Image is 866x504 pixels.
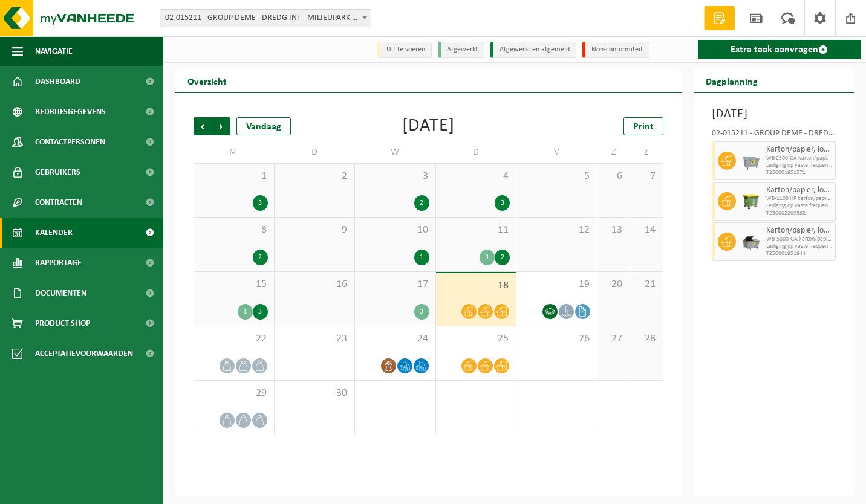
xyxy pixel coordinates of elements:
[160,10,371,27] span: 02-015211 - GROUP DEME - DREDG INT - MILIEUPARK - ZWIJNDRECHT
[160,9,371,27] span: 02-015211 - GROUP DEME - DREDG INT - MILIEUPARK - ZWIJNDRECHT
[766,195,833,202] span: WB-1100 HP karton/papier, los (bedrijven)
[523,278,591,291] span: 19
[597,141,630,163] td: Z
[35,218,73,248] span: Kalender
[35,187,82,218] span: Contracten
[766,236,833,243] span: WB-5000-GA karton/papier, los (bedrijven)
[442,279,510,292] span: 18
[35,66,80,97] span: Dashboard
[35,278,86,308] span: Documenten
[442,224,510,237] span: 11
[766,162,833,169] span: Lediging op vaste frequentie
[490,42,576,58] li: Afgewerkt en afgemeld
[361,170,429,183] span: 3
[495,195,510,211] div: 3
[766,169,833,176] span: T250001951571
[175,69,239,92] h2: Overzicht
[523,332,591,346] span: 26
[633,122,654,132] span: Print
[766,202,833,210] span: Lediging op vaste frequentie
[766,250,833,257] span: T250001951844
[766,145,833,155] span: Karton/papier, los (bedrijven)
[636,224,656,237] span: 14
[253,304,268,320] div: 3
[355,141,436,163] td: W
[630,141,663,163] td: Z
[438,42,484,58] li: Afgewerkt
[35,36,73,66] span: Navigatie
[766,226,833,236] span: Karton/papier, los (bedrijven)
[636,332,656,346] span: 28
[523,224,591,237] span: 12
[604,332,623,346] span: 27
[377,42,432,58] li: Uit te voeren
[516,141,597,163] td: V
[712,129,836,141] div: 02-015211 - GROUP DEME - DREDG INT - MILIEUPARK - ZWIJNDRECHT
[212,117,230,135] span: Volgende
[361,278,429,291] span: 17
[402,117,455,135] div: [DATE]
[35,127,105,157] span: Contactpersonen
[698,40,862,59] a: Extra taak aanvragen
[361,224,429,237] span: 10
[35,97,106,127] span: Bedrijfsgegevens
[200,387,268,400] span: 29
[200,278,268,291] span: 15
[442,332,510,346] span: 25
[604,224,623,237] span: 13
[694,69,770,92] h2: Dagplanning
[281,332,349,346] span: 23
[604,278,623,291] span: 20
[414,195,429,211] div: 2
[766,243,833,250] span: Lediging op vaste frequentie
[35,157,80,187] span: Gebruikers
[253,250,268,265] div: 2
[200,170,268,183] span: 1
[766,155,833,162] span: WB 2500-GA karton/papier, los
[35,248,82,278] span: Rapportage
[414,250,429,265] div: 1
[275,141,356,163] td: D
[281,170,349,183] span: 2
[281,278,349,291] span: 16
[194,117,212,135] span: Vorige
[742,152,760,170] img: WB-2500-GAL-GY-01
[414,304,429,320] div: 3
[442,170,510,183] span: 4
[604,170,623,183] span: 6
[712,105,836,123] h3: [DATE]
[480,250,495,265] div: 1
[436,141,517,163] td: D
[361,332,429,346] span: 24
[523,170,591,183] span: 5
[200,224,268,237] span: 8
[236,117,291,135] div: Vandaag
[636,170,656,183] span: 7
[766,210,833,217] span: T250002209582
[281,224,349,237] span: 9
[194,141,275,163] td: M
[766,186,833,195] span: Karton/papier, los (bedrijven)
[623,117,663,135] a: Print
[200,332,268,346] span: 22
[742,233,760,251] img: WB-5000-GAL-GY-01
[742,192,760,210] img: WB-1100-HPE-GN-50
[238,304,253,320] div: 1
[35,308,90,338] span: Product Shop
[35,338,133,369] span: Acceptatievoorwaarden
[582,42,649,58] li: Non-conformiteit
[636,278,656,291] span: 21
[281,387,349,400] span: 30
[253,195,268,211] div: 3
[495,250,510,265] div: 2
